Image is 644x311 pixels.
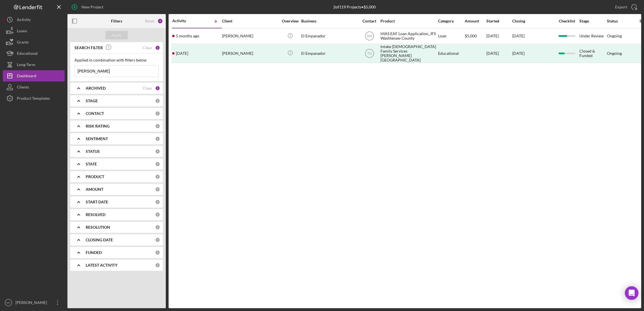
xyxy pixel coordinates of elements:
[157,18,163,24] div: 2
[74,58,159,62] div: Applied in combination with filters below
[512,19,554,23] div: Closing
[380,29,437,44] div: HIAS EAF Loan Application_JFS Washtenaw County
[155,45,160,50] div: 1
[17,25,27,38] div: Loans
[222,44,278,62] div: [PERSON_NAME]
[155,149,160,154] div: 0
[3,297,65,308] button: MT[PERSON_NAME]
[280,19,301,23] div: Overview
[17,14,31,27] div: Activity
[86,99,98,103] b: STAGE
[438,44,464,62] div: Educational
[86,137,108,141] b: SENTIMENT
[512,51,525,56] time: [DATE]
[3,37,65,48] button: Grants
[579,29,606,44] div: Under Review
[17,81,29,94] div: Clients
[380,19,437,23] div: Product
[17,70,36,83] div: Dashboard
[86,238,113,242] b: CLOSING DATE
[3,93,65,104] button: Product Templates
[155,225,160,230] div: 0
[155,86,160,91] div: 1
[86,200,108,204] b: START DATE
[465,19,486,23] div: Amount
[86,263,117,267] b: LATEST ACTIVITY
[367,51,372,55] text: TD
[74,46,103,50] b: SEARCH FILTER
[3,81,65,93] button: Clients
[555,19,579,23] div: Checklist
[579,44,606,62] div: Closed & Funded
[486,19,512,23] div: Started
[86,124,110,128] b: RISK RATING
[301,44,357,62] div: El Empanador
[222,19,278,23] div: Client
[176,51,188,56] time: 2024-12-18 20:51
[486,44,512,62] div: [DATE]
[3,48,65,59] button: Educational
[155,237,160,242] div: 0
[3,70,65,81] button: Dashboard
[86,174,104,179] b: PRODUCT
[607,34,622,38] div: Ongoing
[155,212,160,217] div: 0
[143,86,152,90] div: Clear
[301,19,357,23] div: Business
[143,46,152,50] div: Clear
[81,1,103,13] div: New Project
[155,111,160,116] div: 0
[14,297,51,310] div: [PERSON_NAME]
[3,59,65,70] button: Long-Term
[3,25,65,37] button: Loans
[17,59,35,72] div: Long-Term
[3,14,65,25] a: Activity
[86,187,103,192] b: AMOUNT
[607,51,622,56] div: Ongoing
[486,29,512,44] div: [DATE]
[112,31,122,39] div: Apply
[155,199,160,205] div: 0
[111,19,122,23] b: Filters
[86,86,106,90] b: ARCHIVED
[86,149,100,154] b: STATUS
[222,29,278,44] div: [PERSON_NAME]
[380,44,437,62] div: Intake [DEMOGRAPHIC_DATA] Family Services [PERSON_NAME][GEOGRAPHIC_DATA]
[86,225,110,230] b: RESOLUTION
[17,37,29,49] div: Grants
[512,33,525,38] time: [DATE]
[609,1,641,13] button: Export
[155,98,160,103] div: 0
[615,1,627,13] div: Export
[465,29,486,44] div: $5,000
[359,19,380,23] div: Contact
[333,5,376,9] div: 2 of 119 Projects • $5,000
[579,19,606,23] div: Stage
[155,162,160,167] div: 0
[155,187,160,192] div: 0
[625,286,638,300] div: Open Intercom Messenger
[176,34,199,38] time: 2025-03-17 16:24
[301,29,357,44] div: El Empanador
[86,212,105,217] b: RESOLVED
[607,19,634,23] div: Status
[438,19,464,23] div: Category
[86,111,104,116] b: CONTACT
[17,48,38,60] div: Educational
[17,93,50,105] div: Product Templates
[86,250,102,255] b: FUNDED
[145,19,155,23] div: Reset
[155,136,160,141] div: 0
[155,263,160,268] div: 0
[172,19,197,23] div: Activity
[6,301,10,304] text: MT
[86,162,97,166] b: STATE
[155,174,160,179] div: 0
[155,124,160,129] div: 0
[155,250,160,255] div: 0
